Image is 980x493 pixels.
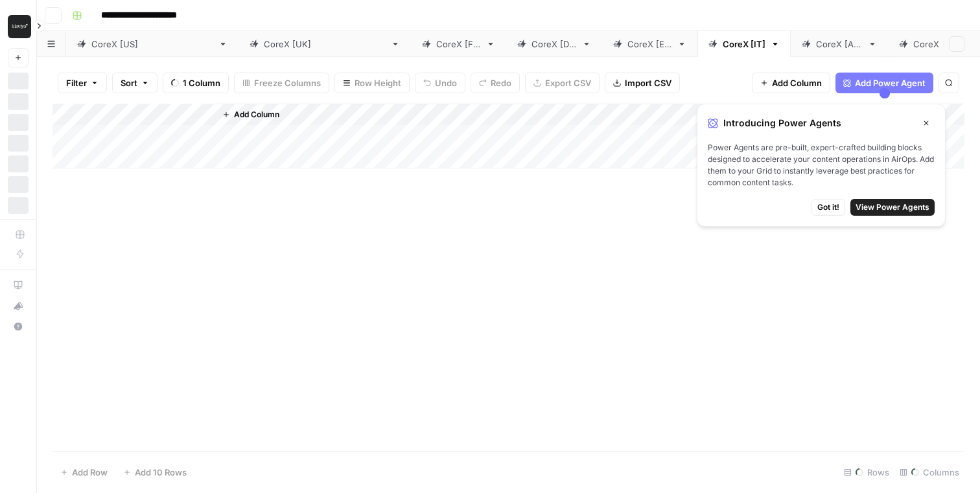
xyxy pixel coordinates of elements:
[415,73,465,93] button: Undo
[816,38,863,51] div: CoreX [AU]
[625,76,671,89] span: Import CSV
[811,199,845,216] button: Got it!
[121,76,137,89] span: Sort
[525,73,600,93] button: Export CSV
[72,466,108,479] span: Add Row
[491,76,511,89] span: Redo
[135,466,187,479] span: Add 10 Rows
[817,201,839,213] span: Got it!
[8,275,29,295] a: AirOps Academy
[850,199,935,216] button: View Power Agents
[183,76,220,89] span: 1 Column
[239,31,411,57] a: CoreX [[GEOGRAPHIC_DATA]]
[234,73,329,93] button: Freeze Columns
[58,73,107,93] button: Filter
[772,76,822,89] span: Add Column
[66,31,239,57] a: CoreX [[GEOGRAPHIC_DATA]]
[723,38,765,51] div: CoreX [IT]
[855,76,926,89] span: Add Power Agent
[115,462,194,483] button: Add 10 Rows
[436,38,481,51] div: CoreX [FR]
[8,295,29,316] button: What's new?
[264,38,386,51] div: CoreX [[GEOGRAPHIC_DATA]]
[545,76,591,89] span: Export CSV
[605,73,680,93] button: Import CSV
[91,38,213,51] div: CoreX [[GEOGRAPHIC_DATA]]
[835,73,933,93] button: Add Power Agent
[708,115,935,132] div: Introducing Power Agents
[8,10,29,43] button: Workspace: Klaviyo
[531,38,577,51] div: CoreX [DE]
[334,73,410,93] button: Row Height
[435,76,457,89] span: Undo
[8,316,29,337] button: Help + Support
[217,106,285,123] button: Add Column
[913,38,959,51] div: CoreX [SG]
[112,73,157,93] button: Sort
[506,31,602,57] a: CoreX [DE]
[894,462,964,483] div: Columns
[163,73,229,93] button: 1 Column
[471,73,520,93] button: Redo
[839,462,894,483] div: Rows
[8,296,28,315] div: What's new?
[411,31,506,57] a: CoreX [FR]
[254,76,321,89] span: Freeze Columns
[697,31,791,57] a: CoreX [IT]
[355,76,401,89] span: Row Height
[52,462,115,483] button: Add Row
[856,201,929,213] span: View Power Agents
[234,109,279,120] span: Add Column
[627,38,672,51] div: CoreX [ES]
[752,73,830,93] button: Add Column
[791,31,888,57] a: CoreX [AU]
[66,76,87,89] span: Filter
[602,31,697,57] a: CoreX [ES]
[708,142,935,189] span: Power Agents are pre-built, expert-crafted building blocks designed to accelerate your content op...
[8,15,31,38] img: Klaviyo Logo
